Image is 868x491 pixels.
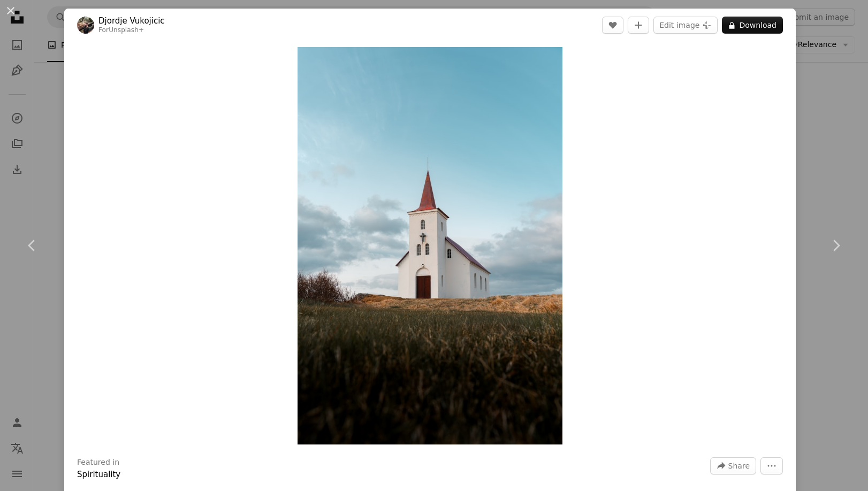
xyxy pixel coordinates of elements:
[109,26,144,34] a: Unsplash+
[77,17,94,34] img: Go to Djordje Vukojicic's profile
[760,457,783,474] button: More Actions
[728,458,750,474] span: Share
[298,47,563,444] img: a white church with a red steeple on a hill
[77,457,119,468] h3: Featured in
[77,470,120,479] a: Spirituality
[298,47,563,444] button: Zoom in on this image
[98,16,165,26] a: Djordje Vukojicic
[710,457,756,474] button: Share this image
[653,17,718,34] button: Edit image
[628,17,649,34] button: Add to Collection
[722,17,783,34] button: Download
[602,17,623,34] button: Like
[804,194,868,297] a: Next
[98,26,165,35] div: For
